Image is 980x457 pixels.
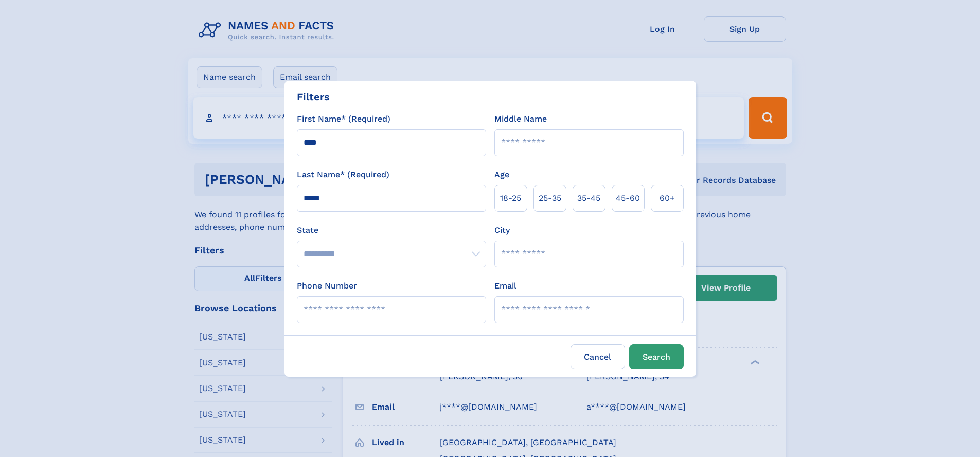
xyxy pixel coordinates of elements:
[494,280,516,292] label: Email
[297,224,486,236] label: State
[500,192,521,205] span: 18‑25
[629,344,684,369] button: Search
[660,192,675,205] span: 60+
[571,344,625,369] label: Cancel
[539,192,561,205] span: 25‑35
[494,113,547,125] label: Middle Name
[297,89,330,105] div: Filters
[297,113,390,125] label: First Name* (Required)
[297,168,389,181] label: Last Name* (Required)
[494,168,509,181] label: Age
[494,224,510,236] label: City
[616,192,640,205] span: 45‑60
[577,192,600,205] span: 35‑45
[297,280,357,292] label: Phone Number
